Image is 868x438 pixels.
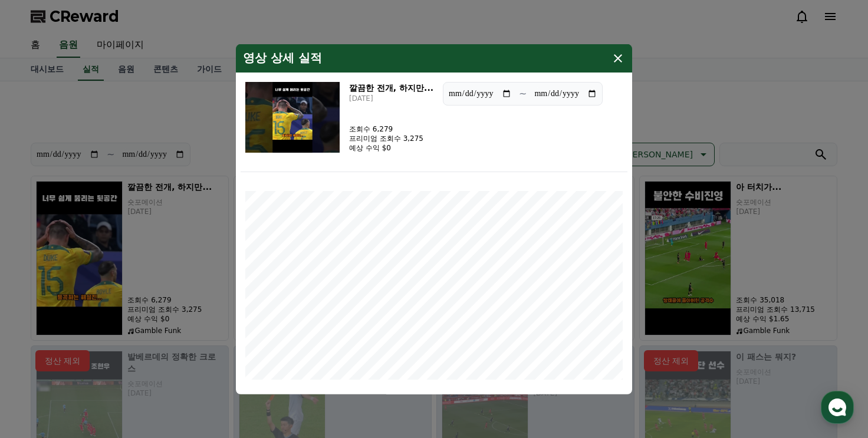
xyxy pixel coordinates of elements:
[49,190,196,202] div: 콘텐츠 사용 허가 증빙 자료
[34,178,196,190] div: 다음 자료 중 한 가지를 제출해 주세요:
[243,51,322,65] h4: 영상 상세 실적
[34,237,196,272] div: 앞으로 크리워드는 저작권 콘텐츠의 경우 YPP 증빙 자료나 콘텐츠 사용 허가 증빙 자료를 요청할 예정입니다.
[236,44,632,394] div: modal
[34,60,196,72] div: 안녕하세요.
[34,72,196,95] div: 크리워드는 업로드되는 모든 영상을 정산서 발급 전에 검수하고 있습니다.
[349,124,423,133] p: 조회수 6,279
[49,202,196,237] div: YPP 채널에서 수익화 진행 중임을 확인할 수 있는 화면 녹화 영상 (날짜와 수익 데이터 포함)
[349,81,433,93] h3: 깔끔한 전개, 하지만...
[64,6,108,19] div: Creward
[34,95,196,119] div: ‘숏포메이션’ 채널에서 스포츠 영상을 활용한 것을 확인하였습니다.
[349,143,423,152] p: 예상 수익 $0
[519,86,527,100] p: ~
[349,93,433,103] p: [DATE]
[245,81,340,152] img: 깔끔한 전개, 하지만...
[34,143,196,178] div: [PERSON_NAME]는 저작권 콘텐츠를 활용한 영상은 사용할 수 없어, 모두 수익 제외 처리됩니다.
[349,133,423,143] p: 프리미엄 조회수 3,275
[34,272,196,296] div: 번거로우시더라도 안정적인 서비스 운영을 위해 협조 부탁드립니다.
[34,119,196,143] div: 스포츠 플레이 영상은 저작권이 강한 콘텐츠 중 하나이며,
[64,19,163,29] div: 몇 분 내 답변 받으실 수 있어요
